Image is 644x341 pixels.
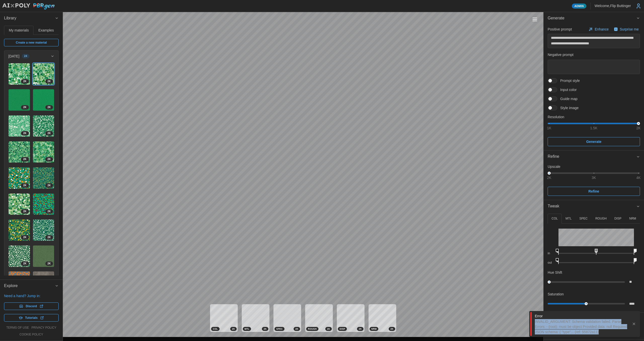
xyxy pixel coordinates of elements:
[595,3,631,8] p: Welcome, Flip Buttinger
[535,314,628,319] div: Error
[548,187,640,196] button: Refine
[8,54,19,59] p: [DATE]
[548,137,640,146] button: Generate
[548,292,564,297] p: Saturation
[587,26,610,33] button: Enhance
[614,216,621,221] p: DISP
[9,220,30,241] img: 0ovHjB4AzghA7lI9dLAj
[557,87,577,92] span: Input color
[9,89,30,111] img: Qcwt1EeTZ0gbvUxIfe3d
[8,245,30,267] a: VRGxqvYeB1oRniYxFf8t2K
[33,245,54,267] img: WGp6DE8kZHyIxlEv7jGV
[4,39,59,46] a: Create a new material
[557,96,577,101] span: Guide map
[548,251,554,256] p: in
[38,28,54,32] span: Examples
[8,89,30,111] a: Qcwt1EeTZ0gbvUxIfe3d2K
[33,89,55,111] a: hQ1A3FWy5fplzB6XPllN2K
[579,216,588,221] p: SPEC
[33,271,55,293] a: 1wUT29FqlwA6Uiy9MZ1T2K
[557,105,579,110] span: Style image
[8,271,30,293] a: xIaFaZKrP57QBeVU0QIi2K
[48,262,51,266] span: 2 K
[23,235,26,239] span: 2 K
[9,115,30,137] img: G5O9qx0ImpwQuh2LHb7B
[8,141,30,163] a: Yj6uTipJdAgxzptkbPWn2K
[295,327,298,331] span: 2 K
[8,167,30,189] a: vh0MKbDA032k1H9ilYN32K
[535,319,628,334] div: INVALID_ARGUMENT: Schema validation failed. Parse Errors: - (root): must be object Provided data:...
[33,63,55,85] a: PuTmYF7HyoZDEVi2U41g2K
[9,167,30,189] img: vh0MKbDA032k1H9ilYN3
[9,141,30,163] img: Yj6uTipJdAgxzptkbPWn
[19,332,43,337] a: cookie policy
[23,262,26,266] span: 2 K
[48,183,51,188] span: 2 K
[4,302,59,310] a: Discord
[9,28,29,32] span: My materials
[8,193,30,215] a: 8z58qVjdZNfi5BkRAgUr2K
[33,115,55,137] a: Z4uInn0BrreKiQ3tDa8n2K
[548,12,636,24] span: Generate
[4,280,55,292] span: Explore
[9,63,30,85] img: TiBuH1JFKL1r2IS0IufX
[23,209,26,213] span: 2 K
[33,63,54,85] img: PuTmYF7HyoZDEVi2U41g
[245,327,249,331] span: MTL
[544,200,644,212] button: Tweak
[24,54,27,58] span: 24
[340,327,345,331] span: DISP
[33,194,54,215] img: eTukrmBpV6aHfdWA8X2a
[48,105,51,109] span: 2 K
[264,327,267,331] span: 2 K
[531,16,538,23] button: Toggle viewport controls
[8,219,30,241] a: 0ovHjB4AzghA7lI9dLAj2K
[544,150,644,163] button: Refine
[8,63,30,85] a: TiBuH1JFKL1r2IS0IufX2K
[544,24,644,150] div: Generate
[574,4,584,8] span: Admin
[16,39,47,46] span: Create a new material
[33,271,54,293] img: 1wUT29FqlwA6Uiy9MZ1T
[33,115,54,137] img: Z4uInn0BrreKiQ3tDa8n
[613,26,640,33] button: Surprise me
[9,194,30,215] img: 8z58qVjdZNfi5BkRAgUr
[548,200,636,212] span: Tweak
[371,327,377,331] span: NRM
[588,187,599,196] span: Refine
[4,293,59,298] p: Need a hand? Jump in:
[23,183,26,188] span: 2 K
[557,78,580,83] span: Prompt style
[48,209,51,213] span: 2 K
[390,327,393,331] span: 2 K
[23,157,26,161] span: 2 K
[33,193,55,215] a: eTukrmBpV6aHfdWA8X2a2K
[276,327,283,331] span: SPEC
[23,105,26,109] span: 2 K
[586,137,601,146] span: Generate
[23,79,26,83] span: 2 K
[548,270,562,275] p: Hue Shift
[9,245,30,267] img: VRGxqvYeB1oRniYxFf8t
[308,327,317,331] span: ROUGH
[544,12,644,24] button: Generate
[48,157,51,161] span: 2 K
[48,131,51,135] span: 2 K
[359,327,362,331] span: 2 K
[33,167,55,189] a: LWsiahzUVJgFKhEtXBBK2K
[8,115,30,137] a: G5O9qx0ImpwQuh2LHb7B2K
[548,114,640,119] p: Resolution
[327,327,330,331] span: 2 K
[548,52,640,57] p: Negative prompt
[2,3,55,10] img: AIxPoly PBRgen
[33,141,54,163] img: 0Xfy7m7feOlep8dhJ3L4
[33,220,54,241] img: wjOUUv6aa6IhILAbnF8Q
[33,89,54,111] img: hQ1A3FWy5fplzB6XPllN
[213,327,218,331] span: COL
[9,271,30,293] img: xIaFaZKrP57QBeVU0QIi
[48,235,51,239] span: 2 K
[620,27,640,32] p: Surprise me
[595,216,607,221] p: ROUGH
[566,216,572,221] p: MTL
[232,327,235,331] span: 2 K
